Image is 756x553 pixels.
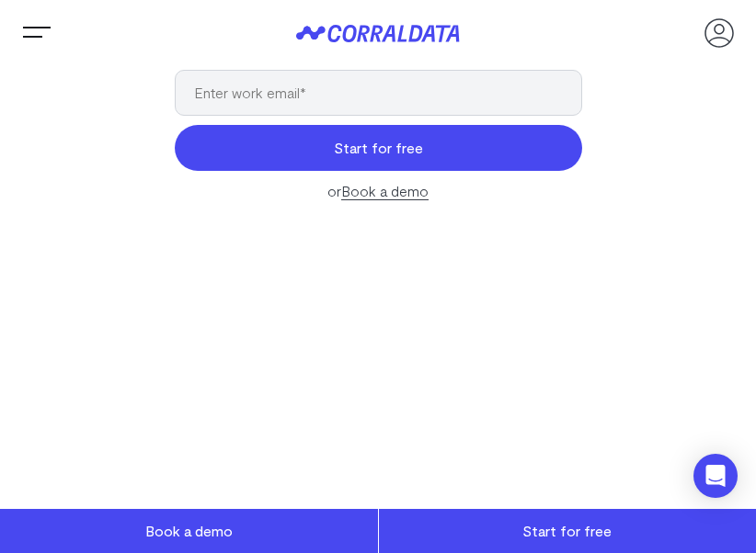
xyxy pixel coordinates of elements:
[175,180,582,202] div: or
[522,522,612,539] span: Start for free
[18,15,55,51] button: Trigger Menu
[175,125,582,171] button: Start for free
[693,454,738,498] div: Open Intercom Messenger
[341,182,429,200] a: Book a demo
[175,70,582,116] input: Enter work email*
[145,522,233,539] span: Book a demo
